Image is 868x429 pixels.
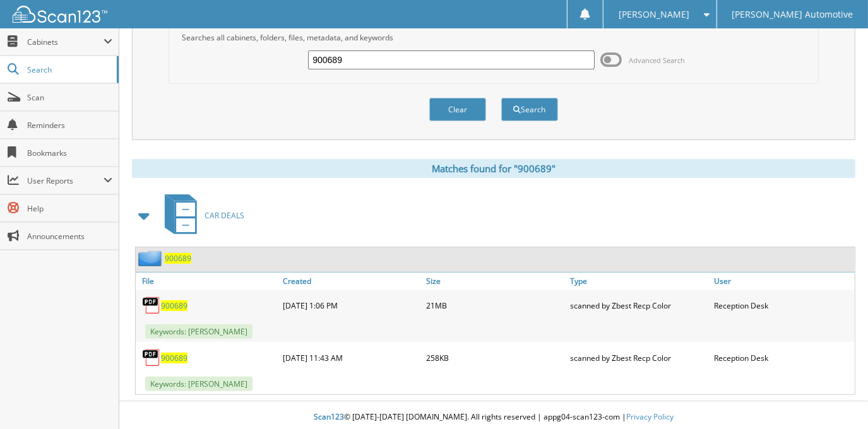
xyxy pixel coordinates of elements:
div: scanned by Zbest Recp Color [567,293,711,318]
div: 21MB [424,293,568,318]
span: Advanced Search [629,56,686,65]
div: 258KB [424,345,568,370]
button: Clear [429,98,486,121]
button: Search [501,98,558,121]
span: Announcements [27,231,112,242]
span: Help [27,203,112,214]
a: CAR DEALS [157,191,244,240]
img: scan123-logo-white.svg [13,6,107,23]
span: Scan [27,92,112,103]
div: scanned by Zbest Recp Color [567,345,711,370]
div: [DATE] 1:06 PM [280,293,424,318]
span: CAR DEALS [205,210,244,221]
div: Searches all cabinets, folders, files, metadata, and keywords [175,32,811,43]
span: Reminders [27,120,112,131]
a: 900689 [161,300,187,311]
a: Type [567,273,711,290]
img: PDF.png [142,296,161,315]
a: User [711,273,855,290]
div: Reception Desk [711,293,855,318]
a: Created [280,273,424,290]
span: Bookmarks [27,148,112,158]
img: folder2.png [138,250,165,266]
div: Reception Desk [711,345,855,370]
a: 900689 [165,253,191,264]
span: [PERSON_NAME] Automotive [732,11,853,18]
span: Search [27,64,110,75]
span: Scan123 [314,411,344,422]
img: PDF.png [142,348,161,367]
a: Size [424,273,568,290]
span: Keywords: [PERSON_NAME] [145,377,253,391]
span: Cabinets [27,37,104,47]
a: File [136,273,280,290]
a: Privacy Policy [626,411,674,422]
span: Keywords: [PERSON_NAME] [145,324,253,339]
span: User Reports [27,175,104,186]
div: [DATE] 11:43 AM [280,345,424,370]
a: 900689 [161,353,187,363]
div: Matches found for "900689" [132,159,855,178]
span: [PERSON_NAME] [619,11,689,18]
